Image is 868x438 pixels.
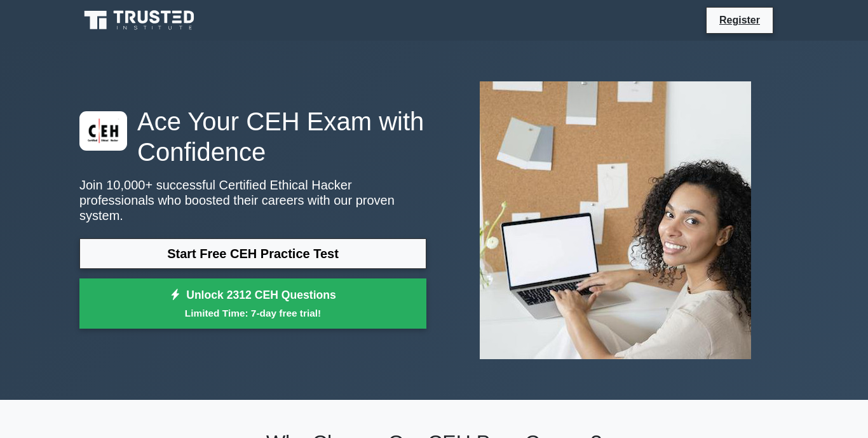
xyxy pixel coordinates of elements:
p: Join 10,000+ successful Certified Ethical Hacker professionals who boosted their careers with our... [79,177,426,223]
a: Start Free CEH Practice Test [79,238,426,269]
small: Limited Time: 7-day free trial! [95,306,410,320]
a: Register [712,12,768,28]
h1: Ace Your CEH Exam with Confidence [79,106,426,167]
a: Unlock 2312 CEH QuestionsLimited Time: 7-day free trial! [79,278,426,329]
